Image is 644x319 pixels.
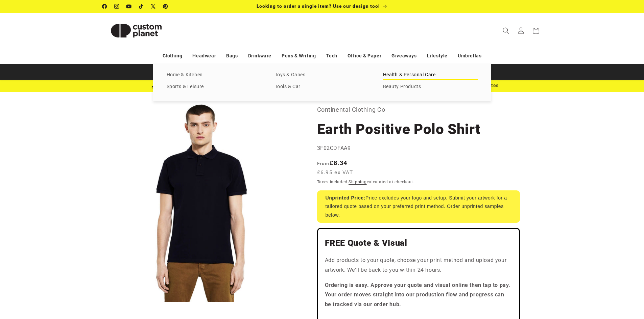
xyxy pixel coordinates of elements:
[317,120,520,138] h1: Earth Positive Polo Shirt
[100,13,172,48] a: Custom Planet
[326,50,337,62] a: Tech
[317,179,520,185] div: Taxes included. calculated at checkout.
[102,16,170,46] img: Custom Planet
[383,82,478,91] a: Beauty Products
[317,145,351,151] span: 3F02CDFAA9
[248,50,271,62] a: Drinkware
[326,195,366,201] strong: Unprinted Price:
[391,50,416,62] a: Giveaways
[317,159,348,166] strong: £8.34
[348,50,381,62] a: Office & Paper
[427,50,448,62] a: Lifestyle
[257,3,380,9] span: Looking to order a single item? Use our design tool
[325,238,512,248] h2: FREE Quote & Visual
[102,104,300,302] media-gallery: Gallery Viewer
[317,169,353,177] span: £6.95 ex VAT
[499,23,514,38] summary: Search
[317,161,330,166] span: From
[167,71,261,80] a: Home & Kitchen
[275,71,369,80] a: Toys & Ganes
[282,50,316,62] a: Pens & Writing
[226,50,238,62] a: Bags
[458,50,481,62] a: Umbrellas
[317,190,520,223] div: Price excludes your logo and setup. Submit your artwork for a tailored quote based on your prefer...
[531,246,644,319] iframe: Chat Widget
[167,82,261,91] a: Sports & Leisure
[317,104,520,115] p: Continental Clothing Co
[325,282,511,308] strong: Ordering is easy. Approve your quote and visual online then tap to pay. Your order moves straight...
[325,256,512,275] p: Add products to your quote, choose your print method and upload your artwork. We'll be back to yo...
[275,82,369,91] a: Tools & Car
[383,71,478,80] a: Health & Personal Care
[192,50,216,62] a: Headwear
[349,180,367,184] a: Shipping
[163,50,183,62] a: Clothing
